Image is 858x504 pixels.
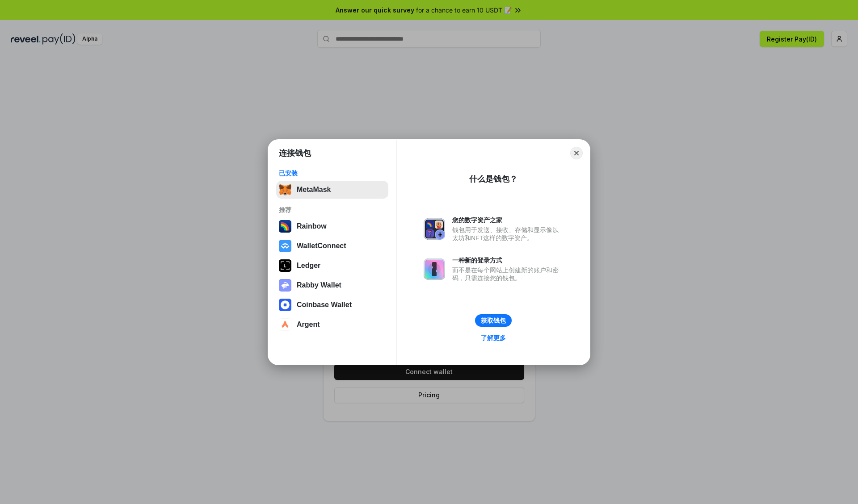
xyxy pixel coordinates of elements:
[452,226,563,242] div: 钱包用于发送、接收、存储和显示像以太坊和NFT这样的数字资产。
[279,279,291,292] img: svg+xml,%3Csvg%20xmlns%3D%22http%3A%2F%2Fwww.w3.org%2F2000%2Fsvg%22%20fill%3D%22none%22%20viewBox...
[276,316,388,333] button: Argent
[481,334,506,342] div: 了解更多
[279,148,311,158] h1: 连接钱包
[279,206,386,214] div: 推荐
[297,262,320,270] div: Ledger
[279,299,291,311] img: svg+xml,%3Csvg%20width%3D%2228%22%20height%3D%2228%22%20viewBox%3D%220%200%2028%2028%22%20fill%3D...
[424,258,445,280] img: svg+xml,%3Csvg%20xmlns%3D%22http%3A%2F%2Fwww.w3.org%2F2000%2Fsvg%22%20fill%3D%22none%22%20viewBox...
[279,240,291,252] img: svg+xml,%3Csvg%20width%3D%2228%22%20height%3D%2228%22%20viewBox%3D%220%200%2028%2028%22%20fill%3D...
[297,281,341,289] div: Rabby Wallet
[279,169,386,177] div: 已安装
[452,266,563,282] div: 而不是在每个网站上创建新的账户和密码，只需连接您的钱包。
[276,296,388,314] button: Coinbase Wallet
[276,217,388,235] button: Rainbow
[297,301,352,309] div: Coinbase Wallet
[297,186,331,194] div: MetaMask
[276,181,388,199] button: MetaMask
[297,321,320,329] div: Argent
[452,216,563,224] div: 您的数字资产之家
[570,147,583,159] button: Close
[469,174,517,184] div: 什么是钱包？
[481,317,506,325] div: 获取钱包
[297,222,327,230] div: Rainbow
[297,242,346,250] div: WalletConnect
[276,276,388,294] button: Rabby Wallet
[475,332,511,344] a: 了解更多
[452,256,563,264] div: 一种新的登录方式
[279,220,291,233] img: svg+xml,%3Csvg%20width%3D%22120%22%20height%3D%22120%22%20viewBox%3D%220%200%20120%20120%22%20fil...
[424,218,445,240] img: svg+xml,%3Csvg%20xmlns%3D%22http%3A%2F%2Fwww.w3.org%2F2000%2Fsvg%22%20fill%3D%22none%22%20viewBox...
[279,318,291,331] img: svg+xml,%3Csvg%20width%3D%2228%22%20height%3D%2228%22%20viewBox%3D%220%200%2028%2028%22%20fill%3D...
[276,257,388,275] button: Ledger
[475,314,512,327] button: 获取钱包
[279,183,291,196] img: svg+xml,%3Csvg%20fill%3D%22none%22%20height%3D%2233%22%20viewBox%3D%220%200%2035%2033%22%20width%...
[276,237,388,255] button: WalletConnect
[279,259,291,272] img: svg+xml,%3Csvg%20xmlns%3D%22http%3A%2F%2Fwww.w3.org%2F2000%2Fsvg%22%20width%3D%2228%22%20height%3...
